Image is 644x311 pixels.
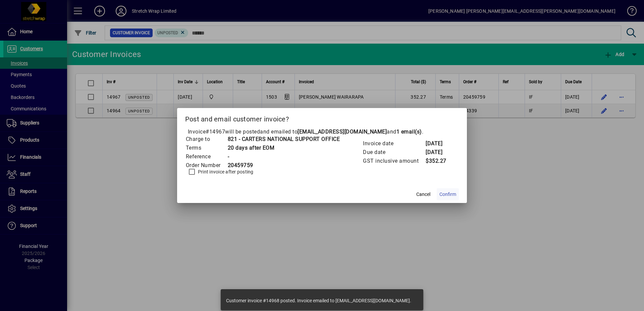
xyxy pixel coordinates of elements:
span: Confirm [439,191,456,198]
td: Invoice date [363,139,425,148]
h2: Post and email customer invoice? [177,108,467,127]
td: Reference [185,152,227,161]
button: Cancel [413,188,434,200]
span: and [387,128,422,135]
td: - [227,152,340,161]
td: 20459759 [227,161,340,170]
div: Customer invoice #14968 posted. Invoice emailed to [EMAIL_ADDRESS][DOMAIN_NAME]. [226,297,411,304]
td: Order Number [185,161,227,170]
label: Print invoice after posting [197,168,254,175]
span: and emailed to [260,128,422,135]
td: [DATE] [425,148,452,157]
td: Due date [363,148,425,157]
b: 1 email(s) [396,128,422,135]
td: 821 - CARTERS NATIONAL SUPPORT OFFICE [227,135,340,144]
button: Confirm [437,188,459,200]
td: Charge to [185,135,227,144]
span: Cancel [416,191,430,198]
b: [EMAIL_ADDRESS][DOMAIN_NAME] [298,128,387,135]
td: GST inclusive amount [363,157,425,165]
td: $352.27 [425,157,452,165]
td: [DATE] [425,139,452,148]
td: Terms [185,144,227,152]
span: #14967 [206,128,225,135]
td: 20 days after EOM [227,144,340,152]
p: Invoice will be posted . [185,128,459,136]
